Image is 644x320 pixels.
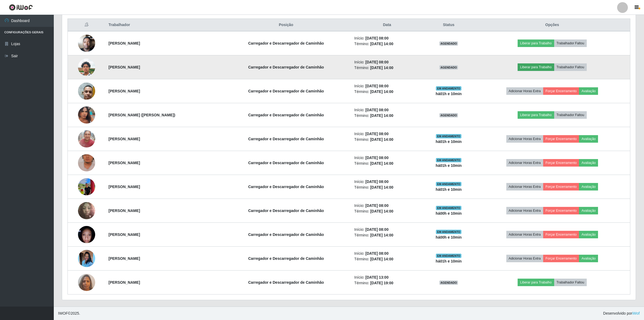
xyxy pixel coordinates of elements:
li: Início: [354,275,420,280]
strong: Carregador e Descarregador de Caminhão [248,113,324,117]
strong: há 01 h e 10 min [436,92,462,96]
span: EM ANDAMENTO [436,134,461,138]
strong: Carregador e Descarregador de Caminhão [248,256,324,261]
button: Forçar Encerramento [543,207,579,214]
time: [DATE] 13:00 [365,275,389,279]
li: Término: [354,232,420,238]
img: 1747253938286.jpeg [78,271,95,294]
li: Término: [354,280,420,286]
strong: Carregador e Descarregador de Caminhão [248,137,324,141]
span: IWOF [58,311,68,315]
button: Forçar Encerramento [543,159,579,167]
strong: [PERSON_NAME] [109,232,140,237]
button: Liberar para Trabalho [518,279,554,286]
time: [DATE] 08:00 [365,227,389,232]
li: Término: [354,113,420,118]
span: AGENDADO [439,113,458,117]
span: EM ANDAMENTO [436,254,461,258]
img: 1752934097252.jpeg [78,199,95,222]
button: Liberar para Trabalho [518,39,554,47]
span: AGENDADO [439,41,458,46]
button: Adicionar Horas Extra [506,183,543,190]
strong: [PERSON_NAME] [109,185,140,189]
strong: [PERSON_NAME] [109,41,140,45]
span: AGENDADO [439,65,458,70]
strong: Carregador e Descarregador de Caminhão [248,208,324,213]
button: Forçar Encerramento [543,255,579,262]
img: 1755969179481.jpeg [78,101,95,129]
button: Trabalhador Faltou [554,111,587,119]
strong: [PERSON_NAME] [109,89,140,93]
button: Liberar para Trabalho [518,63,554,71]
strong: Carregador e Descarregador de Caminhão [248,161,324,165]
span: EM ANDAMENTO [436,182,461,186]
time: [DATE] 14:00 [370,66,393,70]
button: Avaliação [579,231,598,238]
strong: [PERSON_NAME] [109,137,140,141]
strong: [PERSON_NAME] [109,208,140,213]
button: Forçar Encerramento [543,183,579,190]
button: Forçar Encerramento [543,231,579,238]
time: [DATE] 14:00 [370,89,393,94]
strong: Carregador e Descarregador de Caminhão [248,232,324,237]
span: EM ANDAMENTO [436,158,461,162]
li: Término: [354,208,420,214]
span: EM ANDAMENTO [436,206,461,210]
strong: há 01 h e 10 min [436,139,462,144]
img: 1755733984182.jpeg [78,73,95,110]
th: Data [351,19,423,31]
strong: [PERSON_NAME] [109,256,140,261]
th: Trabalhador [105,19,221,31]
span: AGENDADO [439,281,458,285]
li: Início: [354,227,420,232]
strong: há 00 h e 10 min [436,211,462,215]
time: [DATE] 08:00 [365,36,389,40]
button: Avaliação [579,207,598,214]
strong: [PERSON_NAME] ([PERSON_NAME]) [109,113,175,117]
img: 1751108457941.jpeg [78,148,95,178]
button: Avaliação [579,255,598,262]
li: Término: [354,41,420,47]
button: Adicionar Horas Extra [506,135,543,143]
img: 1753209375132.jpeg [78,52,95,82]
strong: Carregador e Descarregador de Caminhão [248,280,324,285]
button: Adicionar Horas Extra [506,207,543,214]
img: 1758116355262.jpeg [78,250,95,267]
li: Início: [354,131,420,137]
time: [DATE] 08:00 [365,84,389,88]
li: Término: [354,89,420,95]
span: © 2025 . [58,311,80,316]
strong: há 00 h e 10 min [436,235,462,239]
li: Início: [354,179,420,185]
li: Início: [354,155,420,161]
time: [DATE] 14:00 [370,161,393,166]
button: Forçar Encerramento [543,87,579,95]
th: Opções [474,19,630,31]
button: Avaliação [579,135,598,143]
li: Término: [354,65,420,71]
button: Liberar para Trabalho [518,111,554,119]
strong: há 01 h e 10 min [436,259,462,263]
li: Início: [354,83,420,89]
img: CoreUI Logo [9,4,33,11]
button: Forçar Encerramento [543,135,579,143]
span: Desenvolvido por [603,311,640,316]
button: Avaliação [579,159,598,167]
strong: Carregador e Descarregador de Caminhão [248,65,324,69]
strong: há 01 h e 10 min [436,187,462,192]
li: Início: [354,35,420,41]
time: [DATE] 14:00 [370,257,393,261]
time: [DATE] 14:00 [370,233,393,237]
time: [DATE] 14:00 [370,209,393,213]
button: Trabalhador Faltou [554,63,587,71]
time: [DATE] 08:00 [365,60,389,64]
button: Adicionar Horas Extra [506,87,543,95]
time: [DATE] 14:00 [370,42,393,46]
img: 1740137875720.jpeg [78,32,95,55]
time: [DATE] 14:00 [370,185,393,189]
a: iWof [632,311,640,315]
img: 1758376579167.jpeg [78,127,95,150]
time: [DATE] 14:00 [370,113,393,118]
time: [DATE] 08:00 [365,203,389,208]
span: EM ANDAMENTO [436,86,461,91]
